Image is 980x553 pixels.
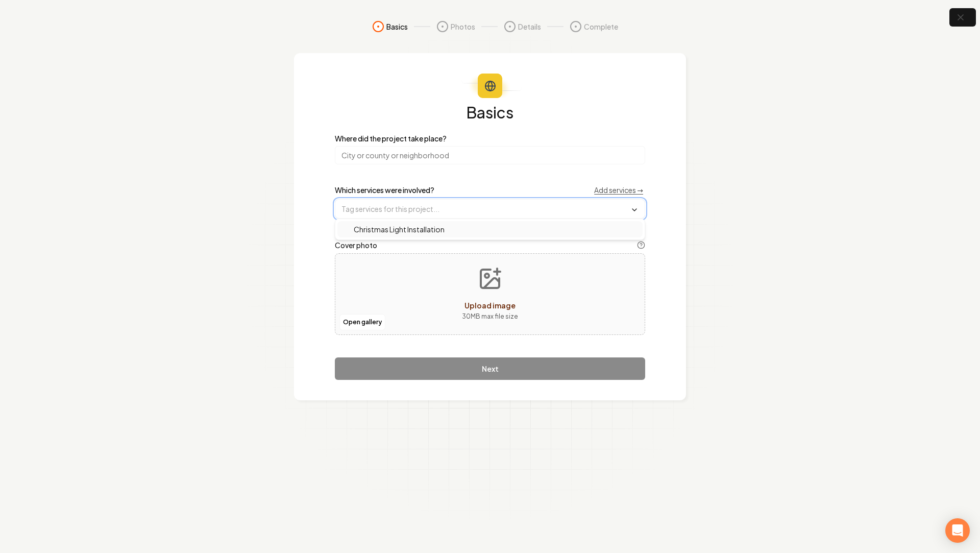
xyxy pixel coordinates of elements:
label: Cover photo [335,239,645,251]
input: City or county or neighborhood [335,146,645,164]
span: Details [518,21,541,32]
span: Christmas Light Installation [341,224,445,234]
button: Upload image [454,258,526,330]
input: Tag services for this project... [335,200,645,218]
a: Add services → [594,185,643,195]
div: Suggestions [335,219,645,240]
h1: Basics [335,104,645,121]
label: Which services were involved? [335,186,434,194]
label: Where did the project take place? [335,135,645,142]
div: Open Intercom Messenger [945,518,970,543]
span: Upload image [464,301,516,310]
span: Basics [386,21,408,32]
p: 30 MB max file size [462,311,518,322]
span: Complete [584,21,618,32]
button: Open gallery [339,314,385,330]
span: Photos [451,21,475,32]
